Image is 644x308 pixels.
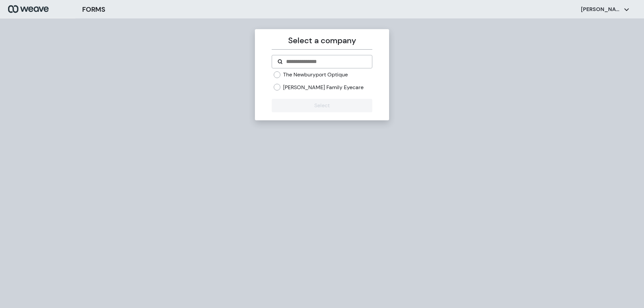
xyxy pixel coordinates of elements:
[283,71,348,78] label: The Newburyport Optique
[283,84,364,91] label: [PERSON_NAME] Family Eyecare
[82,4,105,14] h3: FORMS
[581,6,621,13] p: [PERSON_NAME]
[272,99,372,112] button: Select
[285,58,366,66] input: Search
[272,35,372,47] p: Select a company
